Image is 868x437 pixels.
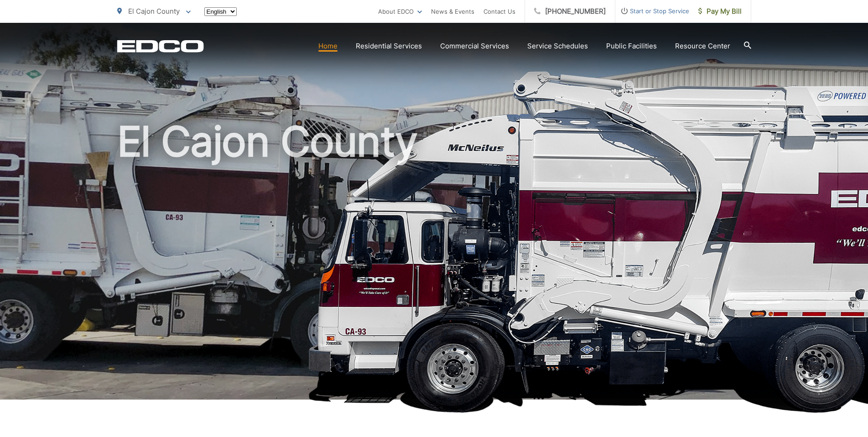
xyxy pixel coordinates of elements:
[117,119,751,408] h1: El Cajon County
[527,41,588,52] a: Service Schedules
[483,6,515,17] a: Contact Us
[378,6,422,17] a: About EDCO
[318,41,338,52] a: Home
[440,41,509,52] a: Commercial Services
[117,40,204,53] a: EDCD logo. Return to the homepage.
[356,41,422,52] a: Residential Services
[698,6,742,17] span: Pay My Bill
[606,41,657,52] a: Public Facilities
[128,7,180,16] span: El Cajon County
[431,6,474,17] a: News & Events
[675,41,730,52] a: Resource Center
[204,7,237,16] select: Select a language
